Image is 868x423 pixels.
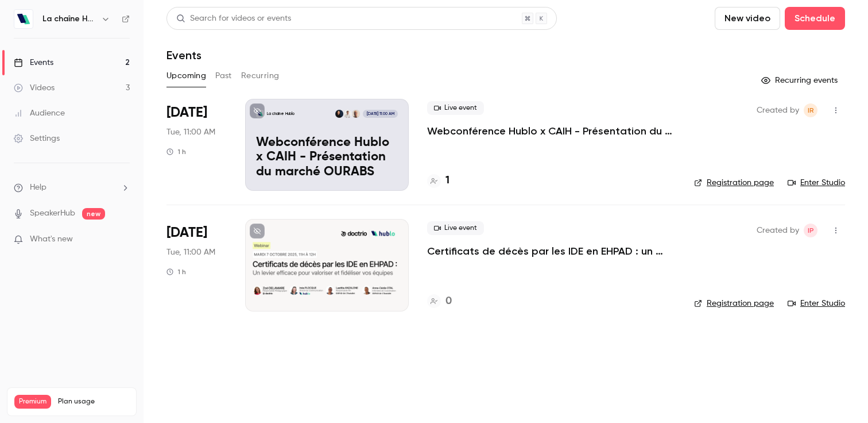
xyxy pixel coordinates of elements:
a: Webconférence Hublo x CAIH - Présentation du marché OURABS La chaîne HubloDavid MarquaireAmaury B... [245,99,409,191]
span: Created by [757,103,799,117]
a: 0 [427,294,452,309]
a: Webconférence Hublo x CAIH - Présentation du marché OURABS [427,124,676,138]
span: What's new [30,233,73,245]
button: Schedule [785,7,845,30]
div: Oct 7 Tue, 11:00 AM (Europe/Paris) [166,219,227,311]
span: IP [808,224,814,237]
a: Certificats de décès par les IDE en EHPAD : un [PERSON_NAME] efficace pour valoriser et fidéliser... [427,244,676,258]
div: 1 h [166,267,186,276]
button: Recurring events [756,71,845,90]
h4: 0 [445,294,452,309]
a: Registration page [694,298,774,309]
img: Amaury Bagein [343,110,351,118]
span: [DATE] [166,224,207,242]
div: Videos [14,82,55,94]
h6: La chaîne Hublo [42,13,96,25]
button: Recurring [241,67,280,85]
button: Past [215,67,232,85]
span: Ines Plocque [804,224,817,237]
h4: 1 [445,173,449,189]
img: La chaîne Hublo [14,10,33,28]
a: Registration page [694,177,774,189]
img: David Marquaire [352,110,360,118]
span: [DATE] [166,103,207,122]
div: Sep 23 Tue, 11:00 AM (Europe/Paris) [166,99,227,191]
span: Imane Remmal [804,103,817,117]
a: SpeakerHub [30,207,75,220]
span: Tue, 11:00 AM [166,247,215,258]
span: Plan usage [58,397,129,406]
span: Premium [14,395,51,409]
p: Webconférence Hublo x CAIH - Présentation du marché OURABS [256,136,398,180]
span: IR [808,103,814,117]
img: Imane Remmal [335,110,343,118]
a: 1 [427,173,449,189]
span: new [82,208,105,220]
button: Upcoming [166,67,206,85]
span: Help [30,182,46,194]
a: Enter Studio [788,177,845,189]
h1: Events [166,48,201,62]
span: Live event [427,101,484,115]
span: [DATE] 11:00 AM [363,110,397,118]
div: Audience [14,107,65,119]
div: Events [14,57,53,68]
iframe: Noticeable Trigger [116,234,130,245]
div: Search for videos or events [176,13,291,25]
span: Created by [757,224,799,237]
div: 1 h [166,147,186,156]
p: La chaîne Hublo [267,111,294,117]
button: New video [715,7,780,30]
span: Tue, 11:00 AM [166,126,215,138]
div: Settings [14,133,60,144]
a: Enter Studio [788,298,845,309]
li: help-dropdown-opener [14,182,130,194]
span: Live event [427,221,484,235]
